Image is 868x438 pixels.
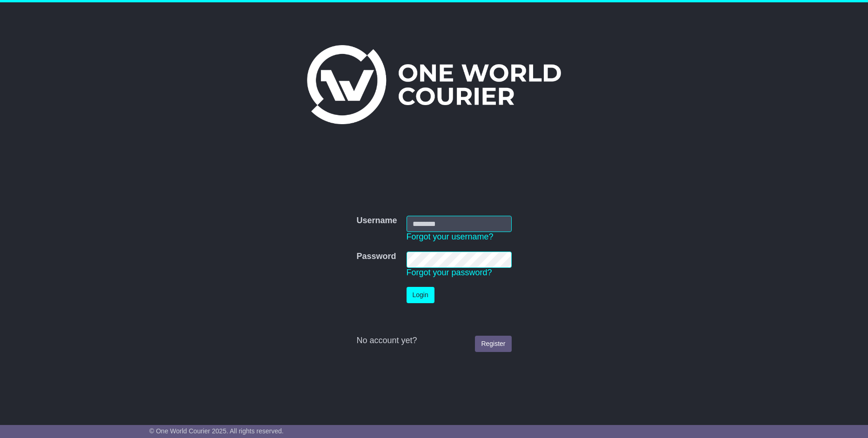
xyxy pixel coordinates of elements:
label: Password [356,252,396,262]
span: © One World Courier 2025. All rights reserved. [149,427,284,435]
a: Forgot your username? [407,232,494,241]
label: Username [356,216,397,226]
button: Login [407,287,434,303]
a: Forgot your password? [407,268,492,277]
img: One World [307,45,561,124]
div: No account yet? [356,336,511,346]
a: Register [475,336,511,352]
